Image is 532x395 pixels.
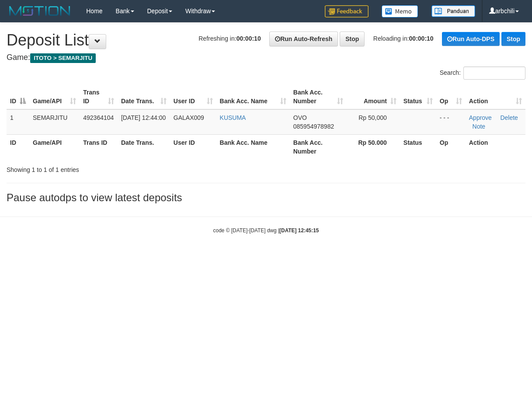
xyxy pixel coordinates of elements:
th: Action: activate to sort column ascending [466,84,525,109]
th: Amount: activate to sort column ascending [347,84,400,109]
th: Bank Acc. Number: activate to sort column ascending [290,84,347,109]
th: Rp 50.000 [347,134,400,159]
strong: 00:00:10 [409,35,434,42]
a: Approve [469,114,492,121]
span: GALAX009 [174,114,204,121]
img: MOTION_logo.png [7,4,73,17]
th: ID [7,134,29,159]
th: Trans ID: activate to sort column ascending [80,84,118,109]
th: User ID [170,134,216,159]
th: Op [436,134,466,159]
th: Game/API [29,134,80,159]
h3: Pause autodps to view latest deposits [7,192,525,203]
a: Stop [501,32,525,46]
img: panduan.png [431,5,475,17]
td: 1 [7,109,29,135]
th: ID: activate to sort column descending [7,84,29,109]
th: Action [466,134,525,159]
th: Bank Acc. Number [290,134,347,159]
img: Button%20Memo.svg [382,5,418,17]
a: Run Auto-DPS [442,32,500,46]
th: Game/API: activate to sort column ascending [29,84,80,109]
strong: [DATE] 12:45:15 [279,227,319,234]
a: Stop [340,31,365,46]
div: Showing 1 to 1 of 1 entries [7,162,215,174]
th: Op: activate to sort column ascending [436,84,466,109]
small: code © [DATE]-[DATE] dwg | [213,227,319,234]
a: Note [473,123,486,130]
th: Status: activate to sort column ascending [400,84,436,109]
strong: 00:00:10 [236,35,261,42]
span: Rp 50,000 [358,114,387,121]
th: User ID: activate to sort column ascending [170,84,216,109]
h4: Game: [7,53,525,62]
input: Search: [463,66,525,80]
img: Feedback.jpg [325,5,369,17]
a: Delete [500,114,518,121]
span: Reloading in: [373,35,434,42]
label: Search: [440,66,525,80]
span: 492364104 [83,114,114,121]
th: Date Trans.: activate to sort column ascending [118,84,170,109]
th: Bank Acc. Name [216,134,290,159]
th: Trans ID [80,134,118,159]
span: Copy 085954978982 to clipboard [293,123,334,130]
span: OVO [293,114,307,121]
h1: Deposit List [7,31,525,49]
span: [DATE] 12:44:00 [121,114,166,121]
th: Status [400,134,436,159]
a: Run Auto-Refresh [269,31,338,46]
th: Date Trans. [118,134,170,159]
span: Refreshing in: [198,35,261,42]
td: - - - [436,109,466,135]
a: KUSUMA [220,114,246,121]
td: SEMARJITU [29,109,80,135]
th: Bank Acc. Name: activate to sort column ascending [216,84,290,109]
span: ITOTO > SEMARJITU [30,53,96,63]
